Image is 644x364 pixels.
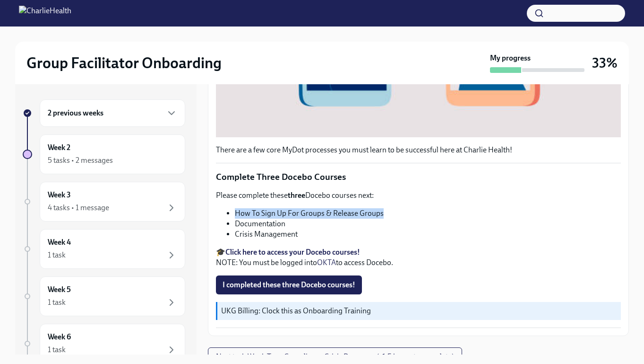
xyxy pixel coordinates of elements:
[40,99,185,127] div: 2 previous weeks
[288,191,305,200] strong: three
[48,108,103,118] h6: 2 previous weeks
[235,219,621,229] li: Documentation
[26,53,222,72] h2: Group Facilitator Onboarding
[317,258,336,267] a: OKTA
[48,203,109,213] div: 4 tasks • 1 message
[48,190,71,200] h6: Week 3
[48,345,66,355] div: 1 task
[216,145,621,155] p: There are a few core MyDot processes you must learn to be successful here at Charlie Health!
[23,324,185,364] a: Week 61 task
[48,284,71,295] h6: Week 5
[221,306,617,316] p: UKG Billing: Clock this as Onboarding Training
[48,332,71,342] h6: Week 6
[223,280,355,290] span: I completed these three Docebo courses!
[48,155,113,166] div: 5 tasks • 2 messages
[216,190,621,201] p: Please complete these Docebo courses next:
[23,276,185,316] a: Week 51 task
[235,229,621,240] li: Crisis Management
[592,54,618,71] h3: 33%
[216,352,454,362] span: Next task : Week Two: Compliance Crisis Response (~1.5 hours to complete)
[23,134,185,174] a: Week 25 tasks • 2 messages
[48,237,71,248] h6: Week 4
[48,142,70,153] h6: Week 2
[48,250,66,260] div: 1 task
[19,6,71,21] img: CharlieHealth
[48,297,66,308] div: 1 task
[23,182,185,222] a: Week 34 tasks • 1 message
[216,247,621,268] p: 🎓 NOTE: You must be logged into to access Docebo.
[235,208,621,219] li: How To Sign Up For Groups & Release Groups
[216,171,621,183] p: Complete Three Docebo Courses
[23,229,185,269] a: Week 41 task
[216,275,362,294] button: I completed these three Docebo courses!
[225,248,360,257] a: Click here to access your Docebo courses!
[490,53,531,63] strong: My progress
